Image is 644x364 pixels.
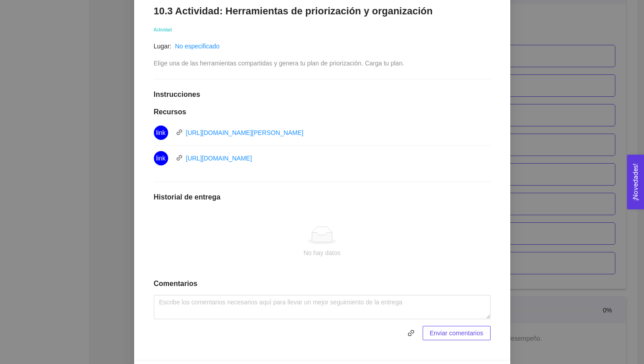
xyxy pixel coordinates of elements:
[154,193,491,202] h1: Historial de entrega
[154,41,172,51] article: Lugar:
[176,129,182,135] span: link
[627,155,644,209] button: Open Feedback Widget
[186,155,252,162] a: [URL][DOMAIN_NAME]
[156,151,165,165] span: link
[156,126,165,140] span: link
[154,279,491,288] h1: Comentarios
[423,326,491,340] button: Enviar comentarios
[404,326,418,340] button: link
[175,43,220,50] a: No especificado
[404,329,418,337] span: link
[154,5,491,17] h1: 10.3 Actividad: Herramientas de priorización y organización
[154,60,404,67] span: Elige una de las herramientas compartidas y genera tu plan de priorización. Carga tu plan.
[430,328,483,338] span: Enviar comentarios
[154,27,172,32] span: Actividad
[154,90,491,99] h1: Instrucciones
[161,248,483,258] div: No hay datos
[176,155,182,161] span: link
[186,129,304,136] a: [URL][DOMAIN_NAME][PERSON_NAME]
[154,108,491,117] h1: Recursos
